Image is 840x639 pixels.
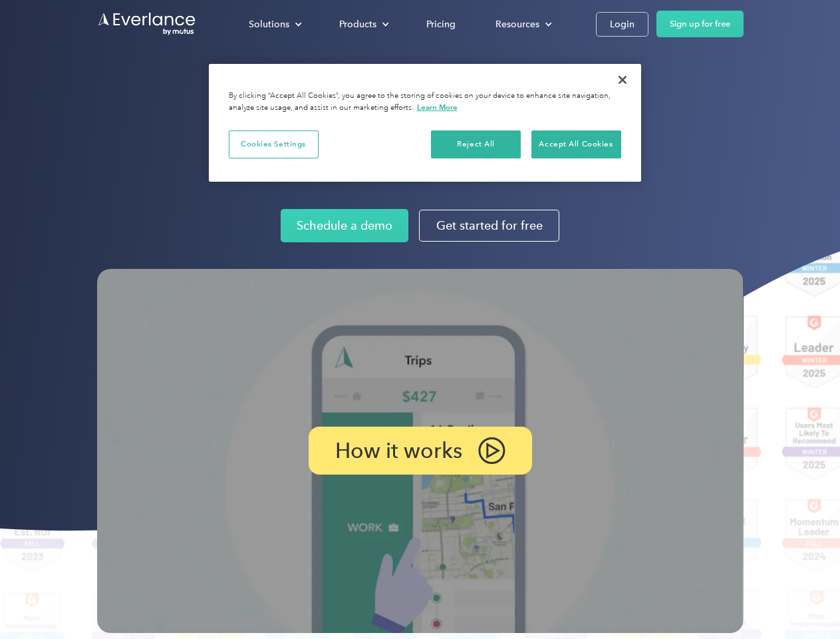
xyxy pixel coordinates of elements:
div: Pricing [426,16,456,33]
a: Go to homepage [97,11,197,37]
a: Pricing [413,13,469,36]
button: Accept All Cookies [531,130,621,158]
button: Close [608,65,637,95]
button: Cookies Settings [229,130,319,158]
a: Schedule a demo [281,209,408,242]
button: Reject All [431,130,521,158]
a: More information about your privacy, opens in a new tab [417,103,458,112]
div: Solutions [249,16,289,33]
p: How it works [335,443,462,459]
a: Login [596,12,648,37]
div: Resources [482,13,563,36]
a: Get started for free [419,210,559,242]
div: Products [339,16,376,33]
div: Login [610,16,634,33]
div: By clicking “Accept All Cookies”, you agree to the storing of cookies on your device to enhance s... [229,91,621,114]
div: Products [326,13,400,36]
div: Cookie banner [209,64,641,182]
div: Privacy [209,64,641,182]
input: Submit [98,79,165,107]
a: Sign up for free [656,11,744,37]
div: Solutions [235,13,313,36]
div: Resources [495,16,539,33]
